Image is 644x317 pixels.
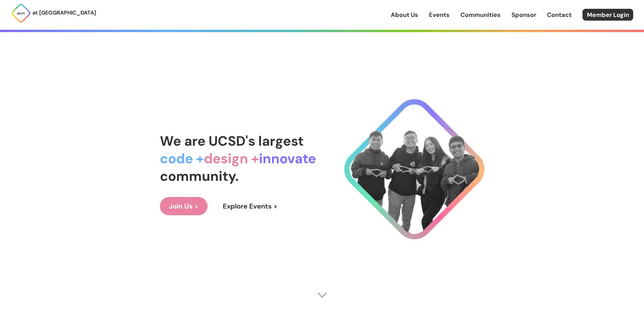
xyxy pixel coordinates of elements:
[160,150,204,167] span: code +
[582,9,633,21] a: Member Login
[344,99,484,239] img: Cool Logo
[460,10,501,19] a: Communities
[214,197,287,215] a: Explore Events >
[160,132,304,150] span: We are UCSD's largest
[11,3,96,23] a: at [GEOGRAPHIC_DATA]
[160,197,208,215] a: Join Us >
[160,167,239,185] span: community.
[317,290,327,300] img: Scroll Arrow
[204,150,259,167] span: design +
[511,10,536,19] a: Sponsor
[32,8,96,17] p: at [GEOGRAPHIC_DATA]
[11,3,31,23] img: ACM Logo
[391,10,418,19] a: About Us
[259,150,316,167] span: innovate
[429,10,450,19] a: Events
[547,10,572,19] a: Contact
